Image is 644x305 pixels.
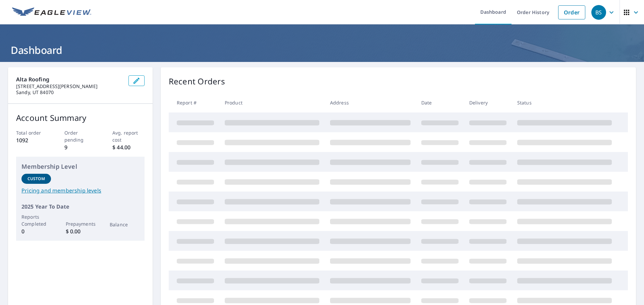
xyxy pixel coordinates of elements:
p: Alta Roofing [16,75,123,83]
p: [STREET_ADDRESS][PERSON_NAME] [16,83,123,89]
th: Address [325,93,416,112]
p: Prepayments [66,220,95,227]
p: 2025 Year To Date [21,203,139,211]
th: Date [416,93,464,112]
p: 1092 [16,136,48,144]
a: Pricing and membership levels [21,186,139,195]
p: Recent Orders [169,75,225,87]
h1: Dashboard [8,43,636,57]
p: Order pending [64,129,97,143]
p: Account Summary [16,112,145,124]
p: Sandy, UT 84070 [16,89,123,95]
p: Avg. report cost [112,129,145,143]
p: 0 [21,227,51,235]
p: Balance [110,221,139,228]
p: Total order [16,129,48,136]
th: Product [219,93,325,112]
th: Status [512,93,617,112]
a: Order [558,5,585,19]
th: Report # [169,93,219,112]
img: EV Logo [12,7,91,17]
p: $ 0.00 [66,227,95,235]
div: BS [591,5,606,20]
p: Reports Completed [21,213,51,227]
p: Custom [28,176,45,182]
th: Delivery [464,93,512,112]
p: 9 [64,143,97,151]
p: $ 44.00 [112,143,145,151]
p: Membership Level [21,162,139,171]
